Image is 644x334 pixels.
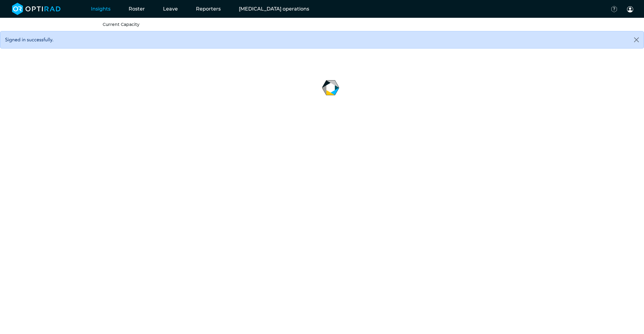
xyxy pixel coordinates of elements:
button: Close [629,31,644,48]
a: Current Capacity [103,22,139,27]
img: brand-opti-rad-logos-blue-and-white-d2f68631ba2948856bd03f2d395fb146ddc8fb01b4b6e9315ea85fa773367... [12,3,61,15]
